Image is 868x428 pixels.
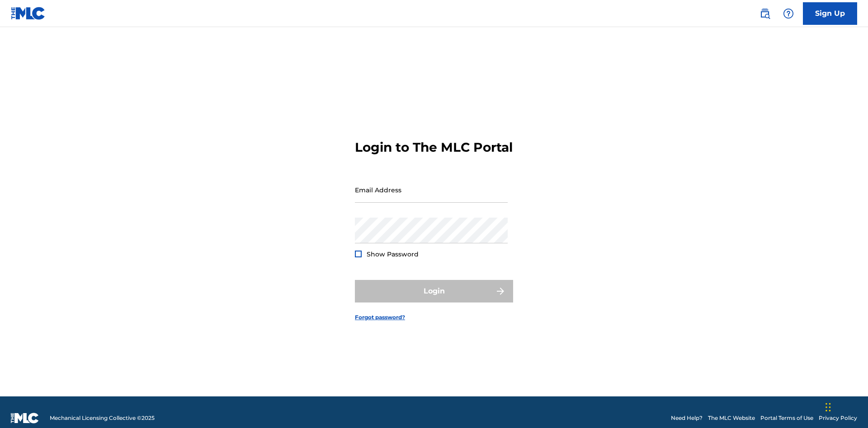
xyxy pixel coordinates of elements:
[11,7,46,20] img: MLC Logo
[783,8,794,19] img: help
[11,413,39,423] img: logo
[759,8,770,19] img: search
[823,385,868,428] iframe: Chat Widget
[779,5,797,23] div: Help
[756,5,774,23] a: Public Search
[671,414,703,422] a: Need Help?
[367,250,419,258] span: Show Password
[819,414,857,422] a: Privacy Policy
[760,414,813,422] a: Portal Terms of Use
[355,140,513,155] h3: Login to The MLC Portal
[708,414,755,422] a: The MLC Website
[803,2,857,25] a: Sign Up
[826,394,831,421] div: Drag
[355,313,405,321] a: Forgot password?
[50,414,155,422] span: Mechanical Licensing Collective © 2025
